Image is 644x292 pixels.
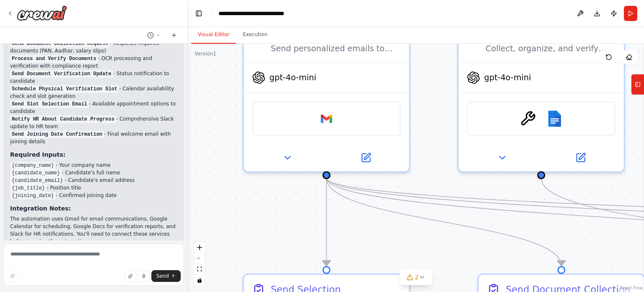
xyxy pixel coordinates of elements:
[194,275,205,286] button: toggle interactivity
[10,70,177,85] li: - Status notification to candidate
[543,150,618,166] button: Open in side panel
[10,85,119,93] code: Schedule Physical Verification Slot
[415,273,419,281] span: 2
[10,169,177,176] li: - Candidate's full name
[328,150,404,166] button: Open in side panel
[10,70,113,78] code: Send Document Verification Update
[218,9,312,18] nav: breadcrumb
[10,184,47,192] code: {job_title}
[486,43,616,54] div: Collect, organize, and verify candidate documents including PAN Card, Aadhar Card, and salary sli...
[7,270,18,282] button: Improve this prompt
[10,39,177,55] li: - Requests required documents (PAN, Aadhar, salary slips)
[194,242,205,253] button: zoom in
[138,270,150,282] button: Click to speak your automation idea
[156,273,169,279] span: Send
[10,116,116,123] code: Notify HR About Candidate Progress
[10,130,177,145] li: - Final welcome email with joining details
[236,26,274,44] button: Execution
[10,205,71,212] strong: Integration Notes:
[10,55,98,63] code: Process and Verify Documents
[10,40,110,47] code: Send Document Collection Request
[547,110,563,126] img: Google docs
[10,162,56,169] code: {company_name}
[10,161,177,169] li: - Your company name
[10,192,56,200] code: {joining_date}
[194,264,205,275] button: fit view
[10,192,177,199] li: - Confirmed joining date
[271,43,401,54] div: Send personalized emails to selected candidates at each stage of the onboarding process, includin...
[10,55,177,70] li: - OCR processing and verification with compliance report
[10,177,65,184] code: {candidate_email}
[10,115,177,130] li: - Comprehensive Slack update to HR team
[270,72,317,83] span: gpt-4o-mini
[151,270,181,282] button: Send
[167,30,181,40] button: Start a new chat
[144,30,164,40] button: Switch to previous chat
[191,26,236,44] button: Visual Editor
[10,176,177,184] li: - Candidate's email address
[400,270,432,285] button: 2
[620,286,643,290] a: React Flow attribution
[243,4,410,172] div: Send personalized emails to selected candidates at each stage of the onboarding process, includin...
[194,253,205,264] button: zoom out
[10,169,62,177] code: {candidate_name}
[193,8,205,19] button: Hide left sidebar
[10,100,89,108] code: Send Slot Selection Email
[17,5,67,21] img: Logo
[10,151,65,158] strong: Required Inputs:
[318,110,334,126] img: Google gmail
[320,178,333,266] g: Edge from 5de8f681-be56-410e-bc31-f53680faaec4 to d133c89e-0275-4774-b034-d756956e1011
[10,215,177,245] p: The automation uses Gmail for email communications, Google Calendar for scheduling, Google Docs f...
[10,100,177,115] li: - Available appointment options to candidate
[10,184,177,192] li: - Position title
[125,270,136,282] button: Upload files
[195,50,216,57] div: Version 1
[194,242,205,286] div: React Flow controls
[484,72,531,83] span: gpt-4o-mini
[320,178,568,266] g: Edge from 5de8f681-be56-410e-bc31-f53680faaec4 to 8b727d4a-c539-4245-90b6-80bfc4e7c973
[520,110,536,126] img: OCRTool
[10,131,104,138] code: Send Joining Date Confirmation
[10,85,177,100] li: - Calendar availability check and slot generation
[457,4,625,172] div: Collect, organize, and verify candidate documents including PAN Card, Aadhar Card, and salary sli...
